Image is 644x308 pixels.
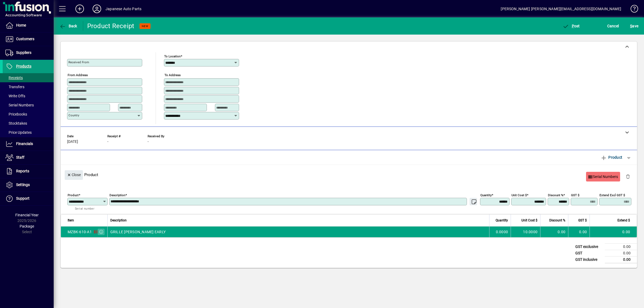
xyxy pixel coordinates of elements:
span: Products [16,64,31,68]
span: Support [16,196,30,201]
button: Product [598,153,625,162]
button: Cancel [606,21,620,31]
a: Write Offs [3,91,54,101]
span: Back [59,24,77,28]
td: GRILLE [PERSON_NAME] EARLY [107,227,489,237]
span: Product [601,153,622,162]
span: Close [67,170,81,179]
mat-label: Country [68,113,79,117]
div: Japanese Auto Parts [105,5,141,13]
mat-label: Received From [68,60,89,64]
a: Stocktakes [3,119,54,128]
a: Support [3,192,54,205]
a: Staff [3,151,54,164]
a: Reports [3,165,54,178]
span: Cancel [607,22,619,30]
mat-label: To location [164,54,181,58]
mat-label: Description [109,193,125,197]
span: 10.0000 [523,229,537,235]
td: GST [573,250,605,256]
mat-label: Extend excl GST $ [599,193,625,197]
span: Item [68,217,74,223]
span: Receipts [5,76,23,80]
span: Serial Numbers [588,172,618,181]
span: Financial Year [15,213,39,217]
span: - [148,140,149,144]
span: NEW [142,24,148,28]
span: Price Updates [5,130,32,135]
a: Home [3,19,54,32]
a: Pricebooks [3,110,54,119]
button: Close [65,170,83,180]
button: Back [58,21,79,31]
button: Post [561,21,581,31]
a: Settings [3,178,54,192]
span: Write Offs [5,94,25,98]
span: Pricebooks [5,112,27,116]
span: Package [20,224,34,228]
td: 0.00 [605,256,637,263]
span: Suppliers [16,50,31,55]
button: Delete [621,170,634,183]
span: GST $ [578,217,587,223]
mat-label: Product [68,193,79,197]
mat-label: Discount % [548,193,563,197]
a: Transfers [3,82,54,91]
span: Stocktakes [5,121,27,125]
td: GST exclusive [573,243,605,250]
span: Discount % [549,217,565,223]
app-page-header-button: Close [63,172,84,177]
span: Quantity [496,217,508,223]
td: 0.00 [590,227,637,237]
span: S [630,24,632,28]
a: Receipts [3,73,54,82]
button: Add [71,4,88,14]
app-page-header-button: Delete [621,174,634,179]
span: Settings [16,183,30,187]
span: Reports [16,169,29,173]
td: 0.00 [540,227,568,237]
button: Serial Numbers [586,172,620,181]
app-page-header-button: Back [54,21,83,31]
span: Financials [16,142,33,146]
div: Product Receipt [87,22,134,30]
a: Knowledge Base [627,1,637,18]
div: Product [61,165,637,184]
td: 0.00 [568,227,590,237]
span: Home [16,23,26,27]
td: 0.0000 [489,227,511,237]
span: Extend $ [617,217,630,223]
a: Financials [3,137,54,151]
div: [PERSON_NAME] [PERSON_NAME][EMAIL_ADDRESS][DOMAIN_NAME] [501,5,621,13]
button: Save [629,21,640,31]
a: Suppliers [3,46,54,60]
span: Unit Cost $ [521,217,537,223]
span: Serial Numbers [5,103,34,107]
mat-label: Quantity [480,193,492,197]
mat-label: GST $ [571,193,579,197]
span: Transfers [5,85,24,89]
span: Staff [16,155,24,159]
span: ave [630,22,638,30]
a: Serial Numbers [3,101,54,110]
td: GST inclusive [573,256,605,263]
td: 0.00 [605,243,637,250]
span: - [107,140,108,144]
span: ost [562,24,580,28]
a: Customers [3,32,54,46]
span: Customers [16,37,34,41]
a: Price Updates [3,128,54,137]
mat-label: Unit Cost $ [511,193,527,197]
span: Description [110,217,127,223]
mat-hint: Serial number tracked [75,205,103,217]
span: P [572,24,574,28]
td: 0.00 [605,250,637,256]
div: MZBK-610-A1 [68,229,92,235]
button: Profile [88,4,105,14]
span: [DATE] [67,140,78,144]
